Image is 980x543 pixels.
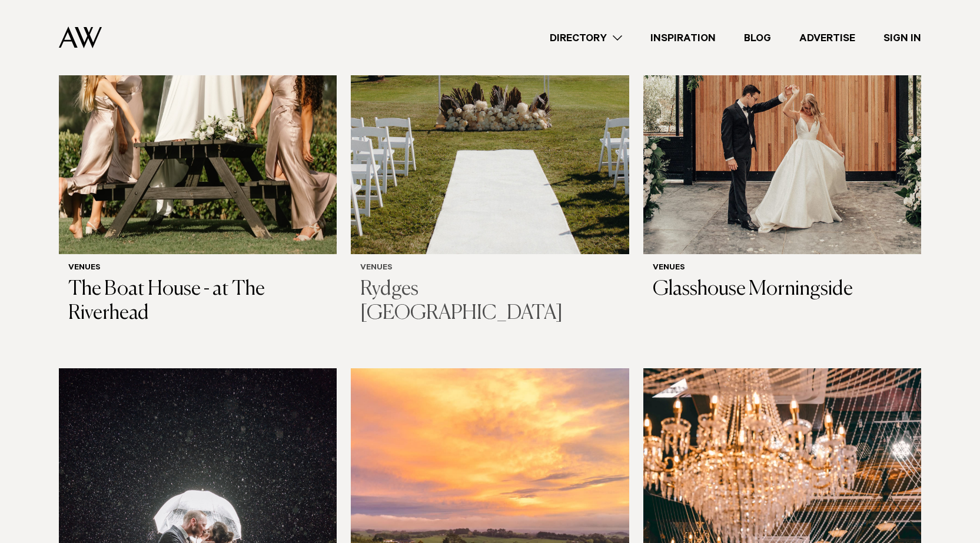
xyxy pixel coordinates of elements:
[360,264,619,274] h6: Venues
[59,26,102,48] img: Auckland Weddings Logo
[536,30,636,46] a: Directory
[360,278,619,326] h3: Rydges [GEOGRAPHIC_DATA]
[785,30,869,46] a: Advertise
[653,264,912,274] h6: Venues
[730,30,785,46] a: Blog
[653,278,912,302] h3: Glasshouse Morningside
[68,278,327,326] h3: The Boat House - at The Riverhead
[68,264,327,274] h6: Venues
[869,30,935,46] a: Sign In
[636,30,730,46] a: Inspiration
